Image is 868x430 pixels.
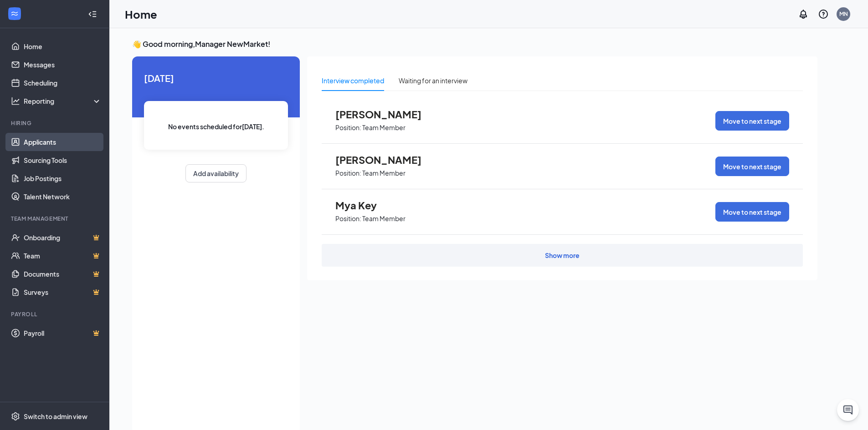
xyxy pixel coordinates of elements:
div: Hiring [11,119,100,127]
svg: Collapse [88,10,97,19]
h1: Home [125,6,157,22]
div: Waiting for an interview [399,76,467,86]
div: Reporting [24,96,102,106]
svg: Notifications [798,9,809,20]
button: Move to next stage [715,157,789,176]
a: Applicants [24,133,102,151]
div: Show more [545,251,580,260]
a: DocumentsCrown [24,265,102,283]
a: Home [24,37,102,56]
p: Team Member [362,214,406,223]
svg: Settings [11,412,20,421]
span: [PERSON_NAME] [335,108,436,120]
div: Interview completed [322,76,384,86]
span: Mya Key [335,199,436,211]
div: Payroll [11,310,100,318]
p: Position: [335,169,361,177]
svg: Analysis [11,96,20,106]
a: PayrollCrown [24,324,102,342]
svg: ChatActive [842,405,853,415]
svg: WorkstreamLogo [10,9,19,18]
span: [PERSON_NAME] [335,154,436,166]
button: Add availability [185,164,247,182]
button: Move to next stage [715,202,789,222]
div: MN [839,10,848,18]
p: Position: [335,123,361,132]
a: Talent Network [24,187,102,206]
p: Team Member [362,123,406,132]
a: Sourcing Tools [24,151,102,169]
svg: QuestionInfo [818,9,829,20]
a: Messages [24,56,102,74]
button: Move to next stage [715,111,789,131]
p: Position: [335,214,361,223]
span: [DATE] [144,71,288,85]
a: Scheduling [24,74,102,92]
a: Job Postings [24,169,102,187]
a: SurveysCrown [24,283,102,301]
p: Team Member [362,169,406,177]
a: TeamCrown [24,247,102,265]
span: No events scheduled for [DATE] . [168,121,264,132]
div: Switch to admin view [24,412,87,421]
div: Team Management [11,215,100,223]
h3: 👋 Good morning, Manager NewMarket ! [132,39,817,49]
a: OnboardingCrown [24,228,102,247]
button: ChatActive [837,399,859,421]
